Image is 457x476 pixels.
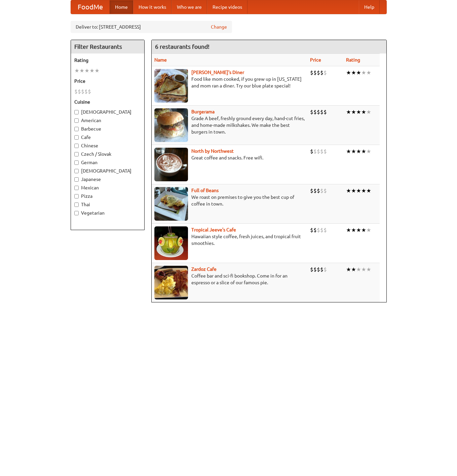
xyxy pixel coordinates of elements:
[74,135,79,140] input: Cafe
[366,226,371,234] li: ★
[154,76,305,89] p: Food like mom cooked, if you grew up in [US_STATE] and mom ran a diner. Try our blue plate special!
[361,266,366,273] li: ★
[74,57,141,64] h5: Rating
[346,108,351,116] li: ★
[74,203,79,207] input: Thai
[323,226,327,234] li: $
[110,0,133,14] a: Home
[74,186,79,190] input: Mexican
[191,227,236,232] a: Tropical Jeeve's Cafe
[313,187,317,194] li: $
[191,188,219,193] a: Full of Beans
[74,144,79,148] input: Chinese
[361,187,366,194] li: ★
[88,88,91,95] li: $
[71,0,110,14] a: FoodMe
[71,40,144,53] h4: Filter Restaurants
[154,108,188,142] img: burgerama.jpg
[133,0,172,14] a: How it works
[361,148,366,155] li: ★
[154,115,305,135] p: Grade A beef, freshly ground every day, hand-cut fries, and home-made milkshakes. We make the bes...
[74,159,141,166] label: German
[74,176,141,183] label: Japanese
[81,88,84,95] li: $
[310,226,313,234] li: $
[172,0,207,14] a: Who we are
[79,67,84,74] li: ★
[74,142,141,149] label: Chinese
[317,187,320,194] li: $
[313,148,317,155] li: $
[310,69,313,76] li: $
[351,226,356,234] li: ★
[356,226,361,234] li: ★
[366,266,371,273] li: ★
[356,187,361,194] li: ★
[356,69,361,76] li: ★
[323,266,327,273] li: $
[310,108,313,116] li: $
[74,118,79,123] input: American
[313,108,317,116] li: $
[74,127,79,131] input: Barbecue
[74,110,79,114] input: [DEMOGRAPHIC_DATA]
[313,226,317,234] li: $
[211,24,227,30] a: Change
[74,67,79,74] li: ★
[366,108,371,116] li: ★
[320,69,323,76] li: $
[317,226,320,234] li: $
[74,193,141,199] label: Pizza
[74,117,141,124] label: American
[313,69,317,76] li: $
[154,187,188,221] img: beans.jpg
[74,88,78,95] li: $
[356,266,361,273] li: ★
[154,69,188,103] img: sallys.jpg
[320,108,323,116] li: $
[310,187,313,194] li: $
[94,67,100,74] li: ★
[154,57,167,63] a: Name
[154,148,188,181] img: north.jpg
[74,201,141,208] label: Thai
[74,78,141,84] h5: Price
[191,70,244,75] a: [PERSON_NAME]'s Diner
[317,69,320,76] li: $
[191,266,217,272] a: Zardoz Cafe
[74,211,79,215] input: Vegetarian
[191,109,215,114] b: Burgerama
[323,148,327,155] li: $
[361,226,366,234] li: ★
[74,177,79,182] input: Japanese
[74,168,141,174] label: [DEMOGRAPHIC_DATA]
[323,69,327,76] li: $
[346,187,351,194] li: ★
[346,57,360,63] a: Rating
[320,187,323,194] li: $
[359,0,380,14] a: Help
[84,88,88,95] li: $
[310,266,313,273] li: $
[351,148,356,155] li: ★
[154,266,188,299] img: zardoz.jpg
[74,109,141,115] label: [DEMOGRAPHIC_DATA]
[317,108,320,116] li: $
[78,88,81,95] li: $
[323,108,327,116] li: $
[71,21,232,33] div: Deliver to: [STREET_ADDRESS]
[356,108,361,116] li: ★
[366,69,371,76] li: ★
[351,108,356,116] li: ★
[366,187,371,194] li: ★
[74,160,79,165] input: German
[351,266,356,273] li: ★
[346,148,351,155] li: ★
[74,152,79,156] input: Czech / Slovak
[320,148,323,155] li: $
[366,148,371,155] li: ★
